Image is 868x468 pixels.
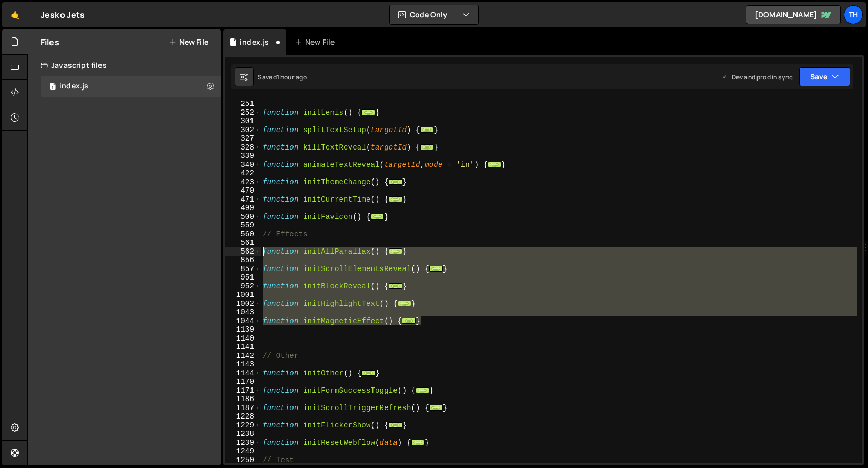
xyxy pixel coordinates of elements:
div: 1171 [225,386,261,395]
div: 301 [225,117,261,126]
span: ... [371,213,385,219]
a: Th [844,5,863,24]
div: 340 [225,161,261,170]
div: 1187 [225,404,261,413]
div: New File [295,37,339,47]
span: ... [389,178,402,184]
div: 856 [225,256,261,265]
div: 1002 [225,300,261,308]
span: ... [389,196,402,202]
div: 1143 [225,360,261,369]
span: ... [389,422,402,427]
div: 1140 [225,334,261,343]
div: 422 [225,169,261,178]
span: ... [389,248,402,254]
div: 499 [225,204,261,213]
span: ... [402,317,416,323]
div: 1170 [225,377,261,386]
div: 302 [225,126,261,135]
span: ... [429,404,443,410]
div: 561 [225,238,261,247]
div: 470 [225,186,261,195]
div: index.js [59,82,88,91]
div: 1044 [225,317,261,326]
div: 857 [225,265,261,274]
span: ... [429,265,443,271]
span: ... [398,300,411,306]
div: 500 [225,213,261,222]
div: 559 [225,221,261,230]
div: 1144 [225,369,261,378]
div: Javascript files [28,55,221,76]
div: 327 [225,134,261,143]
div: 952 [225,282,261,291]
div: 951 [225,273,261,282]
div: 1139 [225,325,261,334]
div: 1 hour ago [277,73,307,82]
div: 1238 [225,430,261,439]
div: index.js [240,37,269,47]
h2: Files [41,36,59,48]
span: ... [411,439,425,445]
div: 423 [225,178,261,187]
span: ... [488,161,501,167]
div: 251 [225,99,261,108]
button: Code Only [390,5,478,24]
a: 🤙 [2,2,28,27]
span: ... [416,387,429,393]
div: Jesko Jets [41,8,85,21]
span: ... [420,126,434,132]
div: Saved [258,73,307,82]
div: 1239 [225,439,261,447]
div: 1141 [225,343,261,352]
a: [DOMAIN_NAME] [746,5,841,24]
div: 1142 [225,352,261,361]
div: 1229 [225,421,261,430]
div: 339 [225,152,261,161]
div: 471 [225,195,261,204]
button: New File [169,38,208,46]
div: 16759/45776.js [41,76,221,97]
span: 1 [49,83,56,92]
div: 1186 [225,395,261,404]
div: 328 [225,143,261,152]
div: 1249 [225,447,261,456]
span: ... [420,144,434,150]
div: Dev and prod in sync [721,73,793,82]
div: 1001 [225,291,261,300]
div: 562 [225,247,261,256]
div: 1250 [225,456,261,465]
div: 560 [225,230,261,239]
div: 252 [225,108,261,117]
span: ... [389,283,402,288]
span: ... [362,109,376,115]
span: ... [362,370,376,375]
div: 1228 [225,412,261,421]
div: 1043 [225,308,261,317]
button: Save [799,67,850,86]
